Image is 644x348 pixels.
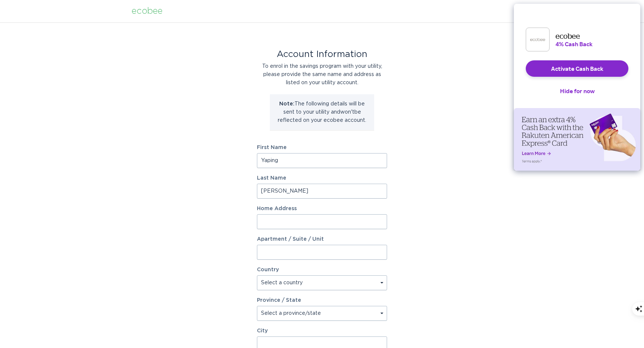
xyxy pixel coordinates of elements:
[276,100,368,124] p: The following details will be sent to your utility and won't be reflected on your ecobee account.
[279,101,294,107] strong: Note:
[257,145,387,150] label: First Name
[257,298,301,303] label: Province / State
[257,237,387,242] label: Apartment / Suite / Unit
[257,267,279,272] label: Country
[132,7,162,15] div: ecobee
[257,62,387,87] div: To enrol in the savings program with your utility, please provide the same name and address as li...
[257,50,387,58] div: Account Information
[257,175,387,181] label: Last Name
[257,206,387,211] label: Home Address
[257,328,387,333] label: City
